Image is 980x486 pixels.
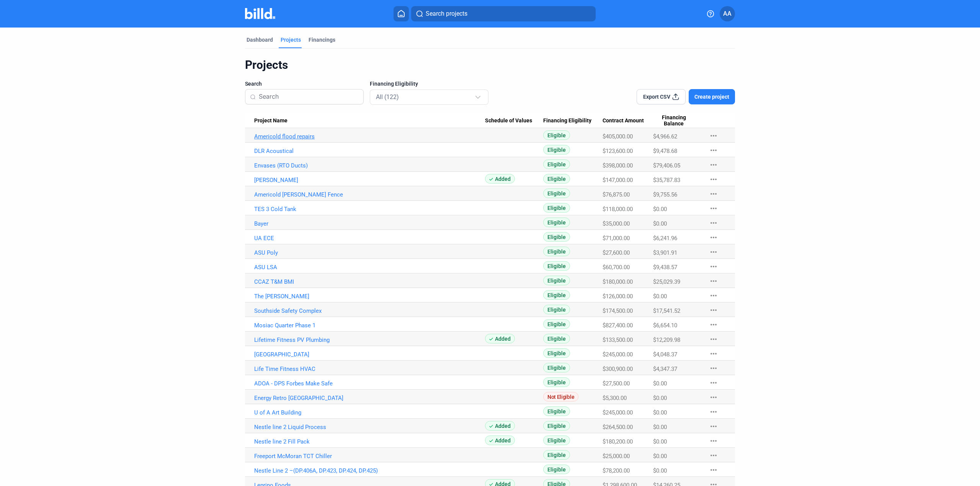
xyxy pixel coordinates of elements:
[543,363,570,372] span: Eligible
[543,276,570,285] span: Eligible
[653,453,667,460] span: $0.00
[603,220,630,227] span: $35,000.00
[254,351,485,358] a: [GEOGRAPHIC_DATA]
[603,191,630,198] span: $76,875.00
[603,336,633,343] span: $133,500.00
[485,421,515,431] span: Added
[603,366,633,372] span: $300,900.00
[254,177,485,184] a: [PERSON_NAME]
[603,148,633,154] span: $123,600.00
[653,264,677,271] span: $9,438.57
[603,235,630,242] span: $71,000.00
[653,162,680,169] span: $79,406.05
[653,380,667,387] span: $0.00
[543,436,570,445] span: Eligible
[603,206,633,213] span: $118,000.00
[689,89,735,104] button: Create project
[653,351,677,358] span: $4,048.37
[709,233,718,242] mat-icon: more_horiz
[254,117,287,124] span: Project Name
[411,6,596,21] button: Search projects
[254,162,485,169] a: Envases (RTO Ducts)
[254,235,485,242] a: UA ECE
[653,395,667,401] span: $0.00
[254,133,485,140] a: Americold flood repairs
[603,438,633,445] span: $180,200.00
[653,206,667,213] span: $0.00
[709,291,718,300] mat-icon: more_horiz
[543,348,570,358] span: Eligible
[543,117,603,124] div: Financing Eligibility
[543,450,570,460] span: Eligible
[709,262,718,271] mat-icon: more_horiz
[254,366,485,372] a: Life Time Fitness HVAC
[245,8,275,19] img: Billd Company Logo
[653,336,680,343] span: $12,209.98
[543,392,578,401] span: Not Eligible
[254,307,485,314] a: Southside Safety Complex
[603,177,633,184] span: $147,000.00
[543,319,570,329] span: Eligible
[543,189,570,198] span: Eligible
[543,203,570,213] span: Eligible
[254,249,485,256] a: ASU Poly
[709,189,718,198] mat-icon: more_horiz
[254,206,485,213] a: TES 3 Cold Tank
[543,421,570,431] span: Eligible
[543,261,570,271] span: Eligible
[709,306,718,315] mat-icon: more_horiz
[603,162,633,169] span: $398,000.00
[709,320,718,329] mat-icon: more_horiz
[653,114,694,127] span: Financing Balance
[603,351,633,358] span: $245,000.00
[723,9,732,18] span: AA
[543,145,570,154] span: Eligible
[653,409,667,416] span: $0.00
[637,89,686,104] button: Export CSV
[543,174,570,184] span: Eligible
[709,378,718,387] mat-icon: more_horiz
[485,174,515,184] span: Added
[254,395,485,401] a: Energy Retro [GEOGRAPHIC_DATA]
[709,247,718,257] mat-icon: more_horiz
[543,290,570,300] span: Eligible
[603,395,627,401] span: $5,300.00
[543,232,570,242] span: Eligible
[281,36,301,44] div: Projects
[543,247,570,256] span: Eligible
[603,117,653,124] div: Contract Amount
[709,204,718,213] mat-icon: more_horiz
[709,422,718,431] mat-icon: more_horiz
[543,465,570,474] span: Eligible
[254,380,485,387] a: ADOA - DPS Forbes Make Safe
[709,175,718,184] mat-icon: more_horiz
[643,93,670,101] span: Export CSV
[709,131,718,140] mat-icon: more_horiz
[653,322,677,329] span: $6,654.10
[485,117,543,124] div: Schedule of Values
[653,278,680,285] span: $25,029.39
[254,409,485,416] a: U of A Art Building
[485,334,515,343] span: Added
[543,159,570,169] span: Eligible
[709,465,718,475] mat-icon: more_horiz
[245,58,735,72] div: Projects
[254,220,485,227] a: Bayer
[309,36,335,44] div: Financings
[370,80,418,88] span: Financing Eligibility
[653,235,677,242] span: $6,241.96
[376,93,399,101] mat-select-trigger: All (122)
[653,293,667,300] span: $0.00
[653,114,701,127] div: Financing Balance
[603,409,633,416] span: $245,000.00
[653,438,667,445] span: $0.00
[603,278,633,285] span: $180,000.00
[653,249,677,256] span: $3,901.91
[709,276,718,286] mat-icon: more_horiz
[543,377,570,387] span: Eligible
[254,467,485,474] a: Nestle Line 2 –(DP.406A, DP.423, DP.424, DP.425)
[543,218,570,227] span: Eligible
[603,424,633,431] span: $264,500.00
[653,133,677,140] span: $4,966.62
[543,130,570,140] span: Eligible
